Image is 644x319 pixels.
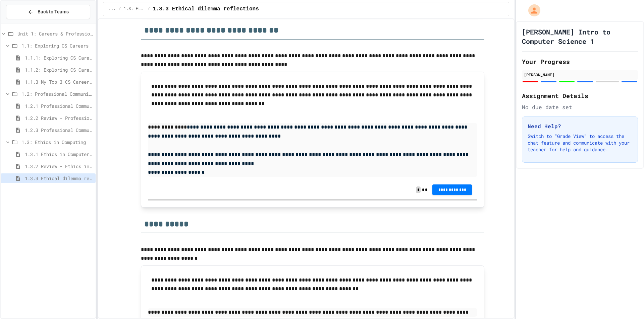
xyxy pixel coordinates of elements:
span: 1.2.1 Professional Communication [25,102,93,109]
h3: Need Help? [528,122,632,130]
button: Back to Teams [6,5,90,19]
span: 1.3.3 Ethical dilemma reflections [153,5,259,13]
div: My Account [521,3,542,18]
span: / [118,6,121,12]
span: 1.3: Ethics in Computing [21,139,93,146]
span: Unit 1: Careers & Professionalism [17,30,93,37]
span: 1.3.2 Review - Ethics in Computer Science [25,163,93,170]
span: 1.3.1 Ethics in Computer Science [25,151,93,158]
span: 1.2.2 Review - Professional Communication [25,114,93,122]
div: [PERSON_NAME] [524,72,636,78]
h2: Assignment Details [522,91,638,100]
h1: [PERSON_NAME] Intro to Computer Science 1 [522,27,638,46]
span: 1.1: Exploring CS Careers [21,42,93,49]
span: 1.2: Professional Communication [21,90,93,97]
span: 1.3: Ethics in Computing [124,6,145,12]
span: 1.1.1: Exploring CS Careers [25,54,93,61]
h2: Your Progress [522,57,638,66]
span: 1.1.2: Exploring CS Careers - Review [25,66,93,73]
span: ... [109,6,116,12]
span: 1.1.3 My Top 3 CS Careers! [25,78,93,85]
span: 1.3.3 Ethical dilemma reflections [25,175,93,182]
span: Back to Teams [38,8,69,15]
span: / [148,6,150,12]
p: Switch to "Grade View" to access the chat feature and communicate with your teacher for help and ... [528,133,632,153]
span: 1.2.3 Professional Communication Challenge [25,127,93,134]
div: No due date set [522,103,638,111]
